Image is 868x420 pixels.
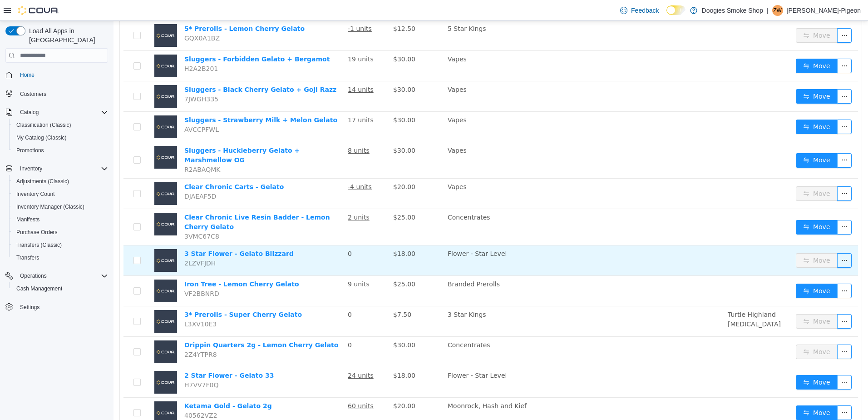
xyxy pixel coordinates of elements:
button: icon: swapMove [682,263,724,277]
u: 2 units [234,193,256,200]
span: Adjustments (Classic) [16,178,69,185]
span: Home [16,69,108,80]
span: Home [20,71,35,79]
button: icon: ellipsis [724,7,738,22]
a: 5* Prerolls - Lemon Cherry Gelato [71,4,191,11]
span: L3XV10E3 [71,300,103,307]
span: 3VMC67C8 [71,212,106,219]
span: 0 [234,229,238,236]
button: Customers [2,87,112,100]
td: Flower - Star Level [330,225,527,255]
a: Sluggers - Forbidden Gelato + Bergamot [71,35,216,42]
button: icon: swapMove [682,232,724,247]
td: Flower - Star Level [330,346,527,377]
img: Cova [18,6,59,15]
button: Adjustments (Classic) [9,175,112,188]
span: $30.00 [280,35,302,42]
span: $30.00 [280,126,302,133]
span: Customers [16,88,108,99]
a: Settings [16,302,43,313]
span: $20.00 [280,162,302,170]
button: My Catalog (Classic) [9,131,112,144]
button: icon: ellipsis [724,232,738,247]
u: 60 units [234,381,260,389]
span: Inventory Manager (Classic) [13,201,108,212]
span: Transfers (Classic) [13,240,108,250]
img: Ketama Gold - Gelato 2g placeholder [41,380,64,403]
a: Transfers (Classic) [13,240,65,250]
span: Load All Apps in [GEOGRAPHIC_DATA] [25,26,108,45]
span: Promotions [13,145,108,156]
td: Concentrates [330,188,527,225]
button: icon: ellipsis [724,324,738,338]
a: Feedback [616,1,662,20]
button: Catalog [2,106,112,119]
span: Feedback [631,6,659,15]
span: Customers [20,90,46,98]
button: Home [2,68,112,81]
span: 40562VZ2 [71,391,104,398]
span: H2A2B201 [71,44,104,51]
a: Adjustments (Classic) [13,176,73,187]
button: icon: ellipsis [724,132,738,147]
button: Inventory [2,162,112,175]
img: 3 Star Flower - Gelato Blizzard placeholder [41,228,64,251]
td: Concentrates [330,316,527,346]
div: Zoe White-Pigeon [772,5,783,16]
p: | [767,5,769,16]
span: $30.00 [280,65,302,72]
span: Transfers [13,252,108,263]
u: 8 units [234,126,256,133]
span: $18.00 [280,351,302,358]
span: AVCCPFWL [71,105,105,112]
button: icon: swapMove [682,293,724,308]
button: Settings [2,300,112,314]
a: Purchase Orders [13,227,61,238]
button: icon: ellipsis [724,199,738,214]
span: 0 [234,290,238,297]
u: 17 units [234,95,260,103]
a: Manifests [13,214,43,225]
a: Promotions [13,145,48,156]
button: Inventory Manager (Classic) [9,200,112,213]
a: Cash Management [13,283,66,294]
span: Manifests [13,214,108,225]
span: $25.00 [280,193,302,200]
a: Clear Chronic Carts - Gelato [71,162,170,170]
p: [PERSON_NAME]-Pigeon [787,5,861,16]
span: Inventory Manager (Classic) [16,203,84,210]
button: icon: ellipsis [724,165,738,180]
button: icon: swapMove [682,7,724,22]
span: Manifests [16,216,39,223]
span: Operations [16,270,108,281]
a: Sluggers - Huckleberry Gelato + Marshmellow OG [71,126,186,143]
a: Customers [16,89,50,100]
button: icon: ellipsis [724,293,738,308]
img: Drippin Quarters 2g - Lemon Cherry Gelato placeholder [41,320,64,342]
a: Sluggers - Strawberry Milk + Melon Gelato [71,95,224,103]
img: Sluggers - Huckleberry Gelato + Marshmellow OG placeholder [41,125,64,148]
span: Cash Management [16,285,62,292]
td: Vapes [330,121,527,158]
a: Classification (Classic) [13,120,75,130]
span: Inventory Count [16,190,55,198]
span: Catalog [16,107,108,118]
a: Home [16,70,38,80]
button: Purchase Orders [9,226,112,239]
nav: Complex example [5,65,108,337]
td: Vapes [330,91,527,121]
button: Transfers [9,251,112,264]
button: Operations [16,270,50,281]
span: $7.50 [280,290,298,297]
a: My Catalog (Classic) [13,132,70,143]
span: Transfers [16,254,39,261]
span: Turtle Highland [MEDICAL_DATA] [614,290,667,307]
a: Inventory Count [13,189,59,200]
span: Promotions [16,147,44,154]
span: Inventory [16,163,108,174]
img: 3* Prerolls - Super Cherry Gelato placeholder [41,289,64,312]
button: Manifests [9,213,112,226]
td: 3 Star Kings [330,285,527,316]
span: Settings [20,304,39,311]
span: Classification (Classic) [13,120,108,130]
